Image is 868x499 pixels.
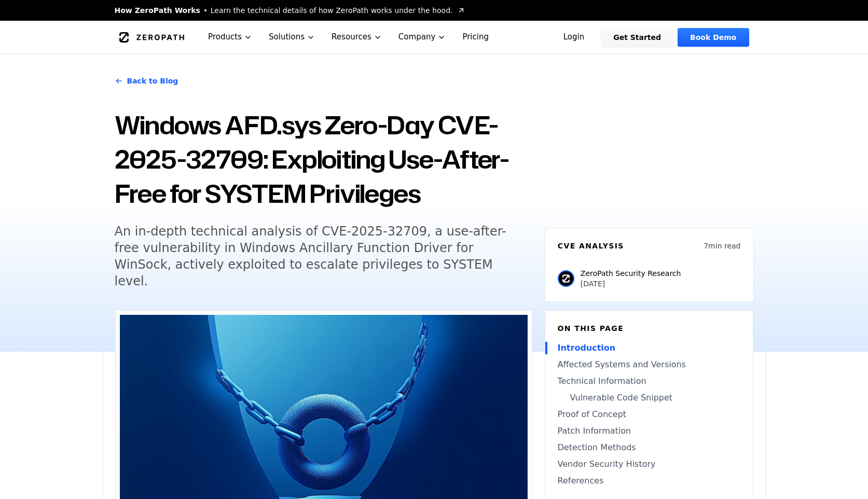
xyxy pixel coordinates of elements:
[704,241,740,251] p: 7 min read
[551,28,597,47] a: Login
[558,425,740,437] a: Patch Information
[558,375,740,387] a: Technical Information
[115,223,513,289] h5: An in-depth technical analysis of CVE-2025-32709, a use-after-free vulnerability in Windows Ancil...
[260,21,323,53] button: Solutions
[581,279,681,289] p: [DATE]
[558,408,740,421] a: Proof of Concept
[115,5,200,16] span: How ZeroPath Works
[200,21,260,53] button: Products
[454,21,497,53] a: Pricing
[558,441,740,454] a: Detection Methods
[102,21,766,53] nav: Global
[211,5,453,16] span: Learn the technical details of how ZeroPath works under the hood.
[558,323,740,334] h6: On this page
[115,66,178,95] a: Back to Blog
[581,268,681,279] p: ZeroPath Security Research
[558,342,740,354] a: Introduction
[558,458,740,470] a: Vendor Security History
[678,28,749,47] a: Book Demo
[558,358,740,371] a: Affected Systems and Versions
[558,241,624,251] h6: CVE Analysis
[323,21,390,53] button: Resources
[558,392,740,404] a: Vulnerable Code Snippet
[115,108,532,211] h1: Windows AFD.sys Zero-Day CVE-2025-32709: Exploiting Use-After-Free for SYSTEM Privileges
[115,5,465,16] a: How ZeroPath WorksLearn the technical details of how ZeroPath works under the hood.
[390,21,454,53] button: Company
[601,28,673,47] a: Get Started
[558,270,574,287] img: ZeroPath Security Research
[558,475,740,487] a: References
